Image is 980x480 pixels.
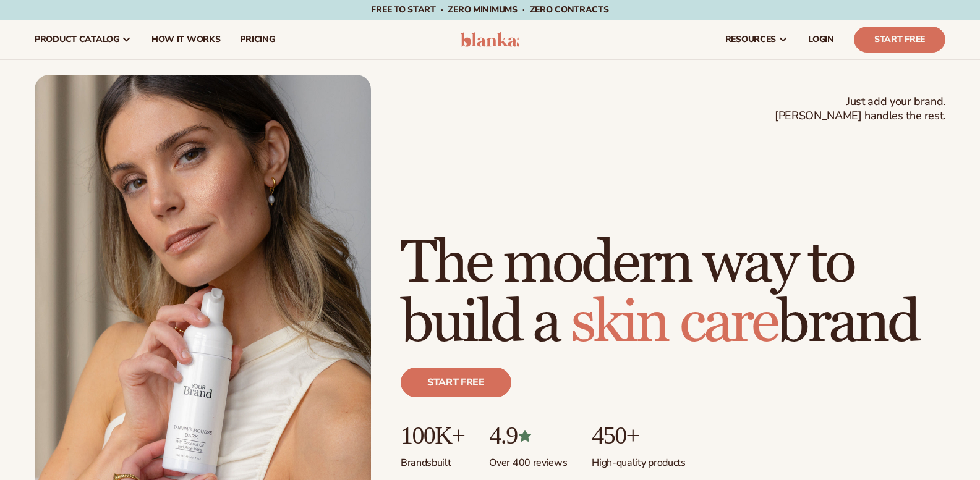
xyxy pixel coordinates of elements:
[592,449,685,469] p: High-quality products
[401,234,945,353] h1: The modern way to build a brand
[798,20,844,59] a: LOGIN
[401,368,511,397] a: Start free
[461,32,519,47] img: logo
[151,35,221,44] span: How It Works
[775,95,945,124] span: Just add your brand. [PERSON_NAME] handles the rest.
[371,4,608,15] span: Free to start · ZERO minimums · ZERO contracts
[854,27,945,53] a: Start Free
[489,449,567,469] p: Over 400 reviews
[240,35,275,44] span: pricing
[35,35,119,44] span: product catalog
[489,422,567,449] p: 4.9
[401,422,464,449] p: 100K+
[808,35,834,44] span: LOGIN
[592,422,685,449] p: 450+
[571,287,777,359] span: skin care
[715,20,798,59] a: resources
[401,449,464,469] p: Brands built
[25,20,142,59] a: product catalog
[142,20,231,59] a: How It Works
[230,20,284,59] a: pricing
[725,35,776,44] span: resources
